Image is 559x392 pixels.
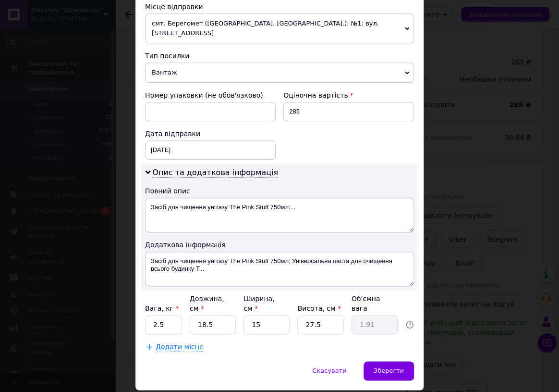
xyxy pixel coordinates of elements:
div: Дата відправки [145,129,276,139]
label: Ширина, см [243,295,274,312]
span: Тип посилки [145,52,189,60]
div: Додаткова інформація [145,240,414,250]
div: Повний опис [145,186,414,196]
div: Оціночна вартість [283,90,414,100]
textarea: Засіб для чищення унітазу The Pink Stuff 750мл;... [145,198,414,232]
label: Довжина, см [190,295,224,312]
span: смт. Берегомет ([GEOGRAPHIC_DATA], [GEOGRAPHIC_DATA].): №1: вул. [STREET_ADDRESS] [145,13,414,43]
span: Зберегти [374,367,404,374]
textarea: Засіб для чищення унітазу The Pink Stuff 750мл; Універсальна паста для очищення всього будинку T... [145,252,414,286]
label: Вага, кг [145,304,179,312]
span: Додати місце [156,343,204,351]
span: Вантаж [145,63,414,83]
span: Місце відправки [145,3,203,11]
div: Об'ємна вага [352,294,398,313]
span: Опис та додаткова інформація [152,168,278,177]
label: Висота, см [297,304,340,312]
div: Номер упаковки (не обов'язково) [145,90,276,100]
span: Скасувати [312,367,346,374]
